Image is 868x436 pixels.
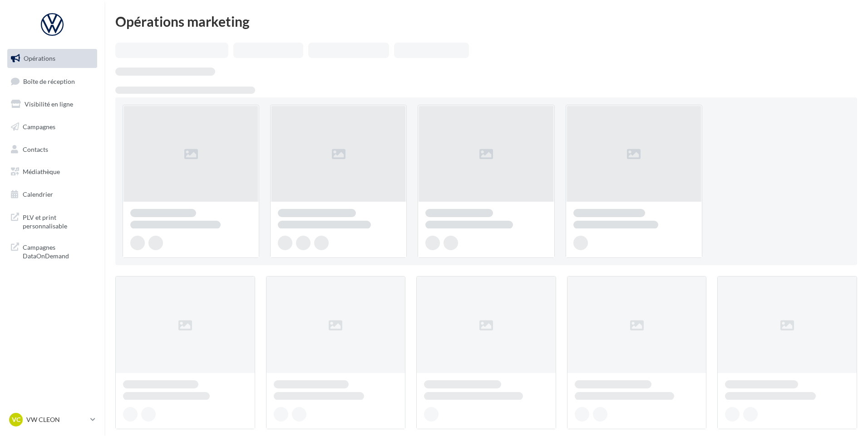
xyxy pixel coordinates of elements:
[5,95,99,114] a: Visibilité en ligne
[5,49,99,68] a: Opérations
[25,100,73,108] span: Visibilité en ligne
[5,140,99,159] a: Contacts
[23,77,75,85] span: Boîte de réception
[24,54,55,62] span: Opérations
[23,168,60,175] span: Médiathèque
[23,241,94,261] span: Campagnes DataOnDemand
[12,415,20,424] span: VC
[5,117,99,136] a: Campagnes
[115,15,857,28] div: Opérations marketing
[5,72,99,91] a: Boîte de réception
[23,123,55,131] span: Campagnes
[23,190,53,198] span: Calendrier
[5,185,99,204] a: Calendrier
[23,145,48,153] span: Contacts
[23,211,94,231] span: PLV et print personnalisable
[5,208,99,234] a: PLV et print personnalisable
[7,411,97,428] a: VC VW CLEON
[5,237,99,264] a: Campagnes DataOnDemand
[26,415,87,424] p: VW CLEON
[5,162,99,181] a: Médiathèque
